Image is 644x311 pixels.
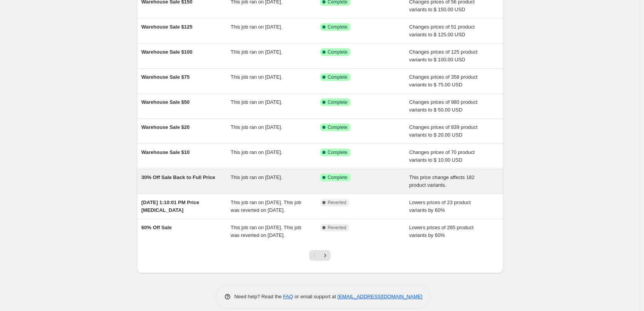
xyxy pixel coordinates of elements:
[409,24,475,37] span: Changes prices of 51 product variants to $ 125.00 USD
[328,74,347,80] span: Complete
[283,294,293,299] a: FAQ
[234,294,283,299] span: Need help? Read the
[320,250,330,261] button: Next
[231,149,282,155] span: This job ran on [DATE].
[142,124,190,130] span: Warehouse Sale $20
[409,99,477,113] span: Changes prices of 980 product variants to $ 50.00 USD
[328,199,347,206] span: Reverted
[142,199,199,213] span: [DATE] 1:10:01 PM Price [MEDICAL_DATA]
[409,74,477,88] span: Changes prices of 358 product variants to $ 75.00 USD
[328,174,347,181] span: Complete
[231,49,282,55] span: This job ran on [DATE].
[142,174,215,180] span: 30% Off Sale Back to Full Price
[409,49,477,63] span: Changes prices of 125 product variants to $ 100.00 USD
[142,49,192,55] span: Warehouse Sale $100
[409,199,471,213] span: Lowers prices of 23 product variants by 60%
[142,74,190,80] span: Warehouse Sale $75
[409,225,474,238] span: Lowers prices of 285 product variants by 60%
[231,74,282,80] span: This job ran on [DATE].
[328,99,347,105] span: Complete
[142,24,192,30] span: Warehouse Sale $125
[328,225,347,231] span: Reverted
[293,294,337,299] span: or email support at
[409,174,475,188] span: This price change affects 182 product variants.
[328,24,347,30] span: Complete
[231,225,301,238] span: This job ran on [DATE]. This job was reverted on [DATE].
[231,174,282,180] span: This job ran on [DATE].
[231,24,282,30] span: This job ran on [DATE].
[337,294,422,299] a: [EMAIL_ADDRESS][DOMAIN_NAME]
[231,199,301,213] span: This job ran on [DATE]. This job was reverted on [DATE].
[231,99,282,105] span: This job ran on [DATE].
[409,149,475,163] span: Changes prices of 70 product variants to $ 10.00 USD
[142,149,190,155] span: Warehouse Sale $10
[409,124,477,138] span: Changes prices of 839 product variants to $ 20.00 USD
[231,124,282,130] span: This job ran on [DATE].
[142,225,172,230] span: 60% Off Sale
[328,124,347,130] span: Complete
[142,99,190,105] span: Warehouse Sale $50
[309,250,330,261] nav: Pagination
[328,149,347,155] span: Complete
[328,49,347,55] span: Complete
